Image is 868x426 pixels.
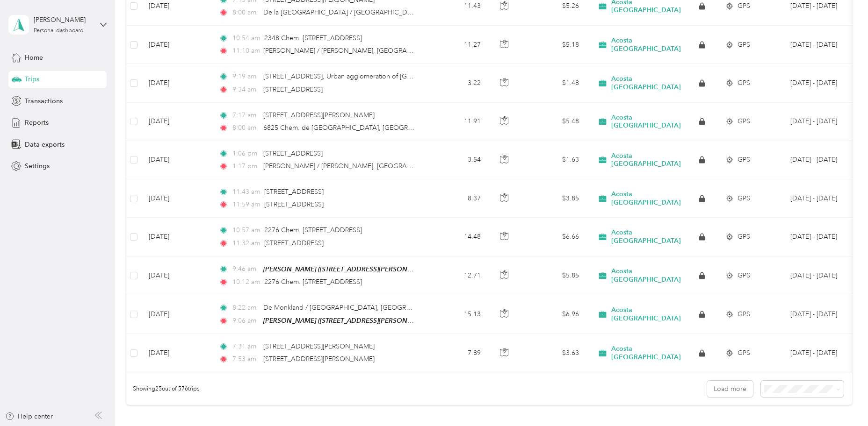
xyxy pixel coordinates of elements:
[264,239,324,247] span: [STREET_ADDRESS]
[738,40,750,50] span: GPS
[738,270,750,281] span: GPS
[263,8,506,16] span: De la [GEOGRAPHIC_DATA] / [GEOGRAPHIC_DATA] 2B9, [GEOGRAPHIC_DATA]
[232,199,260,210] span: 11:59 am
[263,355,375,363] span: [STREET_ADDRESS][PERSON_NAME]
[232,46,259,56] span: 11:10 am
[232,341,259,352] span: 7:31 am
[141,334,211,372] td: [DATE]
[232,264,259,274] span: 9:46 am
[611,306,697,322] span: Acosta [GEOGRAPHIC_DATA]
[611,190,697,206] span: Acosta [GEOGRAPHIC_DATA]
[232,71,259,82] span: 9:19 am
[738,116,750,127] span: GPS
[264,34,362,42] span: 2348 Chem. [STREET_ADDRESS]
[521,256,586,295] td: $5.85
[141,26,211,64] td: [DATE]
[738,348,750,358] span: GPS
[783,295,868,334] td: Aug 1 - 31, 2025
[783,256,868,295] td: Aug 1 - 31, 2025
[611,228,697,245] span: Acosta [GEOGRAPHIC_DATA]
[263,85,323,93] span: [STREET_ADDRESS]
[25,74,39,84] span: Trips
[783,179,868,218] td: Aug 1 - 31, 2025
[126,385,199,393] span: Showing 25 out of 576 trips
[427,103,488,141] td: 11.91
[232,123,259,133] span: 8:00 am
[141,256,211,295] td: [DATE]
[232,149,259,159] span: 1:06 pm
[521,141,586,179] td: $1.63
[263,304,533,312] span: De Monkland / [GEOGRAPHIC_DATA], [GEOGRAPHIC_DATA] 1C7, [GEOGRAPHIC_DATA]
[141,179,211,218] td: [DATE]
[25,140,65,149] span: Data exports
[783,103,868,141] td: Aug 1 - 31, 2025
[25,118,49,128] span: Reports
[232,187,260,197] span: 11:43 am
[232,277,260,287] span: 10:12 am
[427,295,488,334] td: 15.13
[738,232,750,242] span: GPS
[232,316,259,326] span: 9:06 am
[232,354,259,364] span: 7:53 am
[427,141,488,179] td: 3.54
[232,33,260,43] span: 10:54 am
[264,278,362,286] span: 2276 Chem. [STREET_ADDRESS]
[232,7,259,18] span: 8:00 am
[783,26,868,64] td: Aug 1 - 31, 2025
[738,1,750,11] span: GPS
[263,72,778,80] span: [STREET_ADDRESS], Urban agglomeration of [GEOGRAPHIC_DATA], [GEOGRAPHIC_DATA] (administrative reg...
[141,218,211,256] td: [DATE]
[611,36,697,53] span: Acosta [GEOGRAPHIC_DATA]
[611,345,697,361] span: Acosta [GEOGRAPHIC_DATA]
[5,412,53,421] button: Help center
[707,381,753,397] button: Load more
[34,28,84,34] div: Personal dashboard
[263,265,434,273] span: [PERSON_NAME] ([STREET_ADDRESS][PERSON_NAME])
[263,124,521,132] span: 6825 Chem. de [GEOGRAPHIC_DATA], [GEOGRAPHIC_DATA], [GEOGRAPHIC_DATA]
[521,218,586,256] td: $6.66
[25,53,43,63] span: Home
[738,155,750,165] span: GPS
[232,303,259,313] span: 8:22 am
[611,114,697,130] span: Acosta [GEOGRAPHIC_DATA]
[141,103,211,141] td: [DATE]
[34,15,92,25] div: [PERSON_NAME]
[264,188,324,196] span: [STREET_ADDRESS]
[232,161,259,171] span: 1:17 pm
[738,193,750,204] span: GPS
[611,267,697,284] span: Acosta [GEOGRAPHIC_DATA]
[25,96,63,106] span: Transactions
[427,218,488,256] td: 14.48
[232,238,260,248] span: 11:32 am
[263,317,434,325] span: [PERSON_NAME] ([STREET_ADDRESS][PERSON_NAME])
[263,149,323,157] span: [STREET_ADDRESS]
[783,218,868,256] td: Aug 1 - 31, 2025
[263,111,375,119] span: [STREET_ADDRESS][PERSON_NAME]
[521,64,586,102] td: $1.48
[263,47,615,55] span: [PERSON_NAME] / [PERSON_NAME], [GEOGRAPHIC_DATA], [GEOGRAPHIC_DATA] H8N 1X2, [GEOGRAPHIC_DATA]
[141,295,211,334] td: [DATE]
[141,64,211,102] td: [DATE]
[521,103,586,141] td: $5.48
[521,26,586,64] td: $5.18
[427,334,488,372] td: 7.89
[25,161,50,171] span: Settings
[738,309,750,319] span: GPS
[427,256,488,295] td: 12.71
[816,374,868,426] iframe: Everlance-gr Chat Button Frame
[263,342,375,350] span: [STREET_ADDRESS][PERSON_NAME]
[427,64,488,102] td: 3.22
[232,225,260,235] span: 10:57 am
[232,85,259,95] span: 9:34 am
[264,226,362,234] span: 2276 Chem. [STREET_ADDRESS]
[141,141,211,179] td: [DATE]
[521,334,586,372] td: $3.63
[611,152,697,168] span: Acosta [GEOGRAPHIC_DATA]
[264,200,324,208] span: [STREET_ADDRESS]
[232,110,259,121] span: 7:17 am
[521,295,586,334] td: $6.96
[783,141,868,179] td: Aug 1 - 31, 2025
[783,334,868,372] td: Aug 1 - 31, 2025
[521,179,586,218] td: $3.85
